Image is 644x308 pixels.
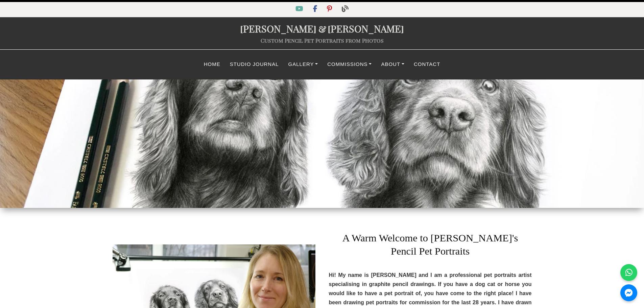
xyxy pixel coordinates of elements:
[620,284,637,301] a: Messenger
[409,58,445,71] a: Contact
[329,221,532,262] h1: A Warm Welcome to [PERSON_NAME]'s Pencil Pet Portraits
[620,264,637,281] a: WhatsApp
[284,58,323,71] a: Gallery
[309,6,323,12] a: Facebook
[316,22,328,35] span: &
[199,58,225,71] a: Home
[338,6,353,12] a: Blog
[225,58,284,71] a: Studio Journal
[376,58,409,71] a: About
[291,6,309,12] a: YouTube
[323,58,376,71] a: Commissions
[240,22,404,35] a: [PERSON_NAME]&[PERSON_NAME]
[323,6,337,12] a: Pinterest
[261,37,384,44] a: Custom Pencil Pet Portraits from Photos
